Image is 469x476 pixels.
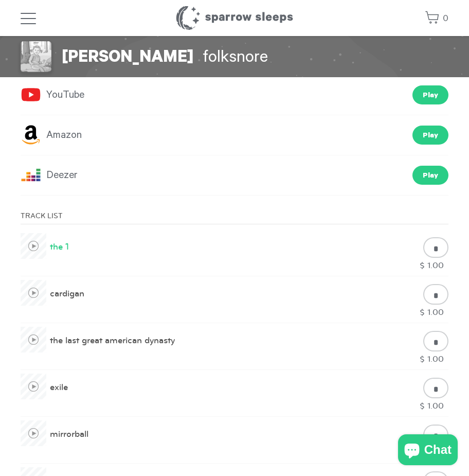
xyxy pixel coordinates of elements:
[395,434,461,468] inbox-online-store-chat: Shopify online store chat
[21,166,78,185] a: Deezer
[21,239,70,266] a: the 1
[425,8,448,30] a: 0
[415,305,448,320] div: $ 1.00
[21,41,51,72] img: folksnore
[21,333,176,360] a: the last great american dynasty
[412,85,448,104] a: Play
[203,50,268,68] span: folksnore
[412,126,448,145] a: Play
[21,86,84,104] a: YouTube
[21,126,82,145] a: Amazon
[415,351,448,367] div: $ 1.00
[175,5,294,31] h1: Sparrow Sleeps
[415,398,448,414] div: $ 1.00
[21,211,448,224] div: Track List
[21,427,89,453] a: mirrorball
[21,286,85,313] a: cardigan
[412,166,448,185] a: Play
[62,50,193,68] span: [PERSON_NAME]
[415,258,448,273] div: $ 1.00
[21,380,69,407] a: exile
